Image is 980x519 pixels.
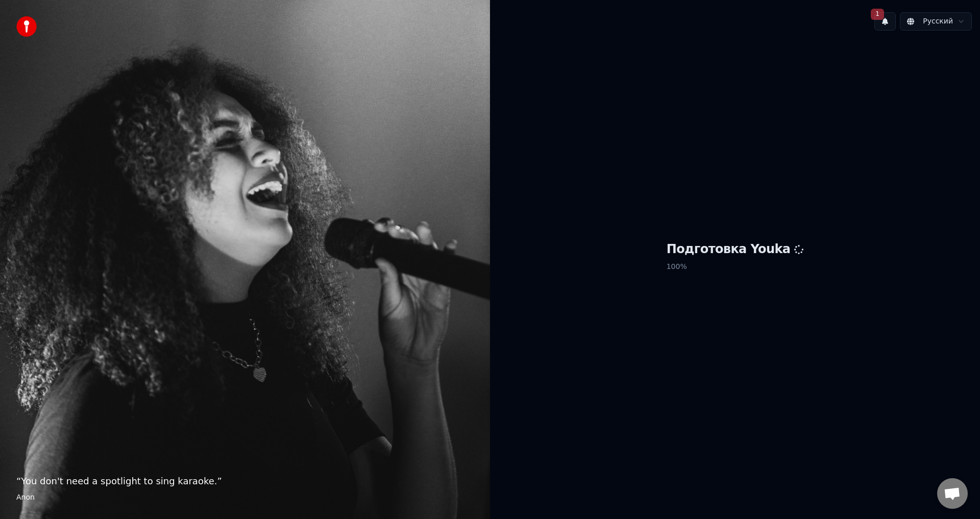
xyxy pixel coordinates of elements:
h1: Подготовка Youka [667,241,804,258]
button: 1 [874,12,896,31]
div: Открытый чат [937,478,968,509]
span: 1 [871,9,884,20]
img: youka [16,16,37,37]
p: 100 % [667,258,804,276]
footer: Anon [16,492,474,503]
p: “ You don't need a spotlight to sing karaoke. ” [16,474,474,488]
